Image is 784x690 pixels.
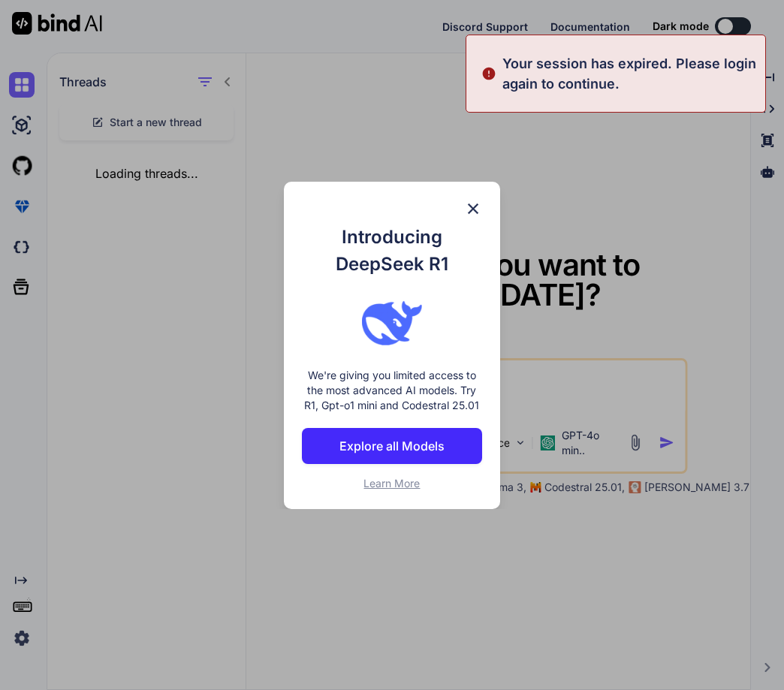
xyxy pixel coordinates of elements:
[481,53,496,94] img: alert
[502,53,756,94] p: Your session has expired. Please login again to continue.
[362,293,422,353] img: bind logo
[339,437,445,455] p: Explore all Models
[302,224,481,278] h1: Introducing DeepSeek R1
[363,477,420,490] span: Learn More
[302,368,481,413] p: We're giving you limited access to the most advanced AI models. Try R1, Gpt-o1 mini and Codestral...
[464,200,482,218] img: close
[302,428,481,464] button: Explore all Models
